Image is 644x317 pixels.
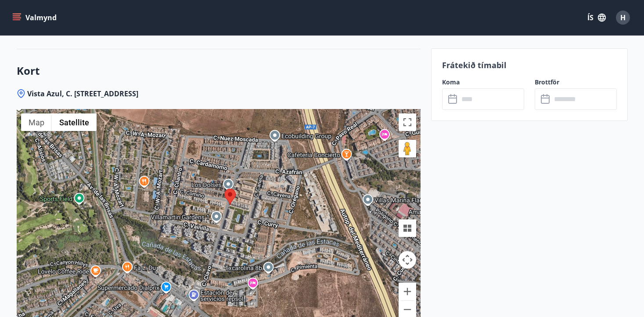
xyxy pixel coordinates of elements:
[399,219,416,237] button: Tilt map
[620,13,626,22] span: H
[442,59,617,71] p: Frátekið tímabil
[11,10,60,26] button: menu
[17,63,421,78] h3: Kort
[442,78,524,87] label: Koma
[399,140,416,157] button: Drag Pegman onto the map to open Street View
[399,251,416,269] button: Map camera controls
[612,7,633,28] button: H
[399,113,416,131] button: Toggle fullscreen view
[583,10,611,26] button: ÍS
[52,113,97,131] button: Show satellite imagery
[21,113,52,131] button: Show street map
[27,89,138,98] span: Vista Azul, C. [STREET_ADDRESS]
[399,283,416,300] button: Zoom in
[535,78,617,87] label: Brottför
